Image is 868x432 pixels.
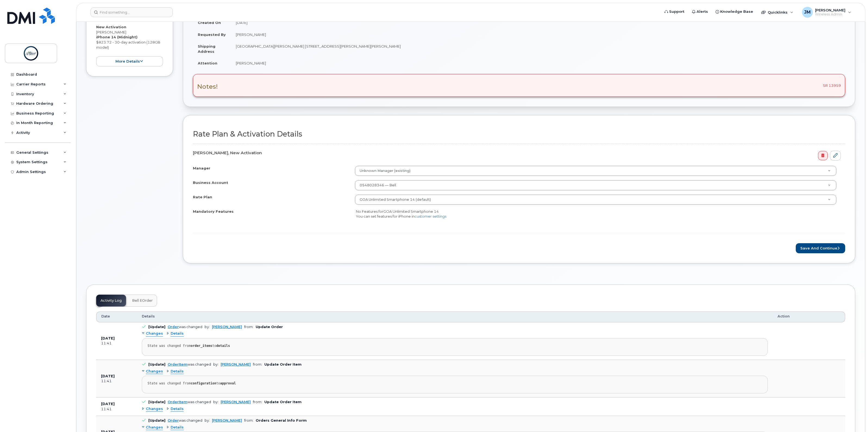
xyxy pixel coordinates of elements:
[197,83,218,90] h3: Notes!
[168,418,202,422] div: was changed
[171,406,184,412] span: Details
[231,40,845,57] td: [GEOGRAPHIC_DATA][PERSON_NAME] [STREET_ADDRESS][PERSON_NAME][PERSON_NAME]
[146,425,163,430] span: Changes
[148,381,762,385] div: State was changed from to
[101,374,115,378] b: [DATE]
[356,209,446,219] span: No Features for You can set features for iPhone in
[171,425,184,430] span: Details
[383,209,439,214] span: GOA Unlimited Smartphone 14
[356,183,396,188] span: 0548028346 — Bell
[193,209,234,214] label: Mandatory Features
[193,195,212,200] label: Rate Plan
[356,168,411,173] span: Unknown Manager (existing)
[697,9,708,14] span: Alerts
[773,311,845,322] th: Action
[96,56,163,66] button: more details
[148,418,165,422] b: [Update]
[205,325,210,329] span: by:
[193,180,228,185] label: Business Account
[253,400,262,404] span: from:
[168,325,202,329] div: was changed
[168,362,187,366] a: OrderItem
[193,166,210,171] label: Manager
[193,74,845,97] div: SR 13959
[231,57,845,69] td: [PERSON_NAME]
[355,180,836,190] a: 0548028346 — Bell
[231,17,845,29] td: [DATE]
[360,198,431,202] span: GOA Unlimited Smartphone 14 (default)
[815,12,845,17] span: Wireless Admin
[198,61,217,65] strong: Attention
[256,325,283,329] b: Update Order
[193,151,841,155] h4: [PERSON_NAME], New Activation
[253,362,262,366] span: from:
[355,195,836,205] a: GOA Unlimited Smartphone 14 (default)
[142,314,155,319] span: Details
[264,362,302,366] b: Update Order Item
[146,331,163,336] span: Changes
[198,44,215,54] strong: Shipping Address
[168,325,179,329] a: Order
[198,20,221,25] strong: Created On
[96,35,137,39] strong: iPhone 14 (Midnight)
[193,130,845,138] h2: Rate Plan & Activation Details
[221,362,251,366] a: [PERSON_NAME]
[815,8,845,12] span: [PERSON_NAME]
[212,325,242,329] a: [PERSON_NAME]
[415,214,446,218] a: customer settings
[148,325,165,329] b: [Update]
[221,400,251,404] a: [PERSON_NAME]
[220,381,236,385] strong: approval
[148,400,165,404] b: [Update]
[168,362,211,366] div: was changed
[191,381,216,385] strong: configuration
[171,331,184,336] span: Details
[101,314,110,319] span: Date
[804,9,811,16] span: JM
[216,344,230,348] strong: details
[96,25,126,29] strong: New Activation
[768,10,788,14] span: Quicklinks
[213,400,218,404] span: by:
[244,325,253,329] span: from:
[90,7,173,17] input: Find something...
[757,7,797,18] div: Quicklinks
[96,24,163,66] div: [PERSON_NAME] $823.72 - 30-day activation (128GB model)
[148,344,762,348] div: State was changed from to
[212,418,242,422] a: [PERSON_NAME]
[264,400,302,404] b: Update Order Item
[661,6,688,17] a: Support
[244,418,253,422] span: from:
[256,418,307,422] b: Orders General Info Form
[168,400,187,404] a: OrderItem
[148,362,165,366] b: [Update]
[231,29,845,41] td: [PERSON_NAME]
[101,402,115,406] b: [DATE]
[168,400,211,404] div: was changed
[146,406,163,412] span: Changes
[355,166,836,176] a: Unknown Manager (existing)
[669,9,684,14] span: Support
[205,418,210,422] span: by:
[796,243,845,253] button: Save and Continue
[720,9,753,14] span: Knowledge Base
[101,336,115,340] b: [DATE]
[798,7,855,18] div: Jayden Melnychuk
[213,362,218,366] span: by:
[198,32,226,37] strong: Requested By
[712,6,757,17] a: Knowledge Base
[146,369,163,374] span: Changes
[101,379,132,384] div: 11:41
[132,298,153,303] span: Bell eOrder
[101,341,132,346] div: 11:41
[101,407,132,412] div: 11:41
[688,6,712,17] a: Alerts
[191,344,212,348] strong: order_items
[168,418,179,422] a: Order
[171,369,184,374] span: Details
